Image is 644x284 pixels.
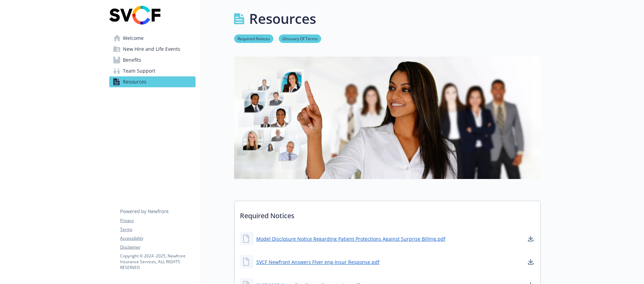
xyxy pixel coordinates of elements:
[120,226,195,233] a: Terms
[120,244,195,250] a: Disclaimer
[123,55,141,65] span: Benefits
[256,258,380,266] a: SVCF Newfront Answers Flyer eng-Insur Response.pdf
[109,76,196,87] a: Resources
[120,218,195,224] a: Privacy
[109,33,196,44] a: Welcome
[279,35,321,42] a: Glossary Of Terms
[527,258,535,266] a: download document
[109,65,196,76] a: Team Support
[249,9,316,29] h1: Resources
[123,65,155,76] span: Team Support
[234,201,540,226] p: Required Notices
[234,35,273,42] a: Required Notices
[109,44,196,55] a: New Hire and Life Events
[256,235,445,242] a: Model Disclosure Notice Regarding Patient Protections Against Surprise Billing.pdf
[527,235,535,243] a: download document
[234,57,541,179] img: resources page banner
[123,76,146,87] span: Resources
[123,33,144,44] span: Welcome
[109,55,196,65] a: Benefits
[120,235,195,241] a: Accessibility
[120,253,195,270] p: Copyright © 2024 - 2025 , Newfront Insurance Services, ALL RIGHTS RESERVED
[123,44,180,55] span: New Hire and Life Events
